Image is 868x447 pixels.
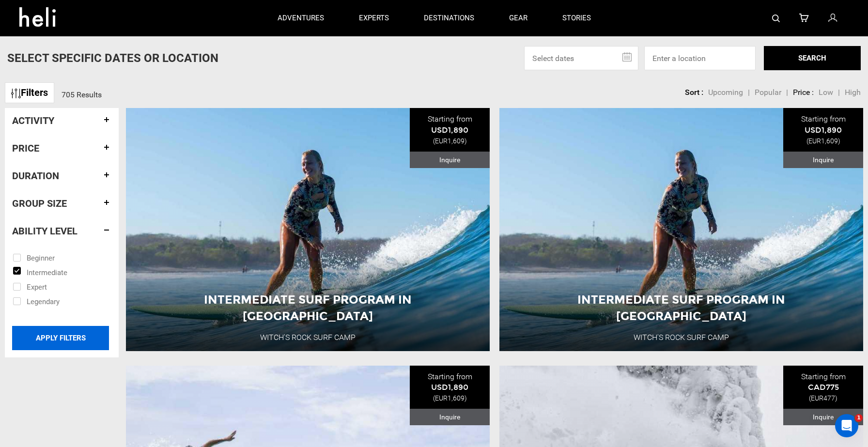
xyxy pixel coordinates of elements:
h4: Ability Level [12,226,111,236]
li: | [838,87,840,98]
p: experts [359,13,389,23]
span: 1 [855,414,863,422]
img: logo [19,18,46,34]
img: Profile image for Bo [132,15,151,35]
li: | [748,87,750,98]
img: btn-icon.svg [11,89,21,98]
p: adventures [278,13,324,23]
input: Select dates [524,46,638,70]
p: Hey there ! [19,69,174,85]
h4: Group size [12,198,111,209]
div: Send us a messageWe typically reply in a few minutes [10,114,184,151]
p: destinations [424,13,474,23]
h4: Price [12,143,111,154]
span: Home [37,326,59,333]
input: Enter a location [644,46,756,70]
li: | [786,87,788,98]
span: 705 Results [62,90,102,99]
input: APPLY FILTERS [12,326,109,350]
img: search-bar-icon.svg [772,15,780,22]
span: High [845,88,861,97]
span: Low [819,88,833,97]
div: Send us a message [20,122,162,132]
button: SEARCH [764,46,861,70]
p: Select Specific Dates Or Location [7,50,218,66]
div: Close [167,15,184,33]
a: Filters [5,82,54,103]
span: Upcoming [708,88,743,97]
div: We typically reply in a few minutes [20,132,162,142]
span: Messages [129,326,162,333]
span: Popular [755,88,781,97]
li: Price : [793,87,814,98]
iframe: Intercom live chat [835,414,858,437]
button: Messages [97,302,194,341]
h4: Duration [12,170,111,181]
h4: Activity [12,115,111,126]
li: Sort : [685,87,703,98]
p: How can we help? [19,85,174,102]
img: Profile image for Thomas [113,15,133,35]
